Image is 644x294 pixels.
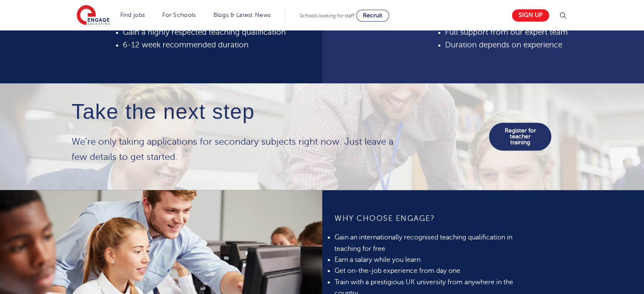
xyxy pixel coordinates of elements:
span: Full support from our expert team [445,28,568,36]
span: Schools looking for staff [300,13,354,19]
a: Find jobs [120,12,145,18]
a: Recruit [356,10,389,22]
span: 6-12 week recommended duration [123,41,249,49]
h4: Take the next step [72,100,407,124]
li: Get on-the-job experience from day one [334,265,521,276]
li: Gain an internationally recognised teaching qualification in teaching for free [334,232,521,254]
h4: WHY CHOOSE ENGAGE? [334,213,521,223]
span: Gain a highly respected teaching qualification [123,28,286,36]
a: Sign up [512,9,549,22]
a: Blogs & Latest News [213,12,271,18]
span: Duration depends on experience [445,41,562,49]
a: Register for teacher training [489,123,551,151]
img: Engage Education [77,5,110,26]
span: Recruit [363,12,382,19]
p: We’re only taking applications for secondary subjects right now. Just leave a few details to get ... [72,134,407,165]
a: For Schools [162,12,196,18]
li: Earn a salary while you learn [334,254,521,265]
